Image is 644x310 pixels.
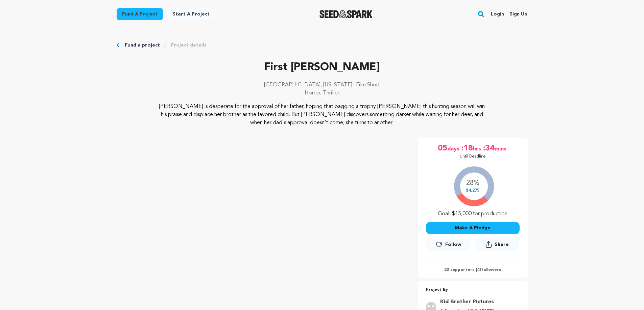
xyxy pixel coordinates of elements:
span: hrs [473,143,482,154]
a: Start a project [167,8,215,20]
a: Follow [426,238,471,251]
span: Share [495,241,509,248]
a: Project details [171,42,207,49]
p: [PERSON_NAME] is desperate for the approval of her father, hoping that bagging a trophy [PERSON_N... [158,103,486,127]
span: :18 [461,143,473,154]
button: Make A Pledge [426,222,520,234]
span: Follow [445,241,461,248]
span: :34 [482,143,495,154]
p: Project By [426,286,520,294]
p: Until Deadline [460,154,486,159]
div: Breadcrumb [117,42,528,49]
p: Horror, Thriller [117,89,528,97]
p: First [PERSON_NAME] [117,59,528,76]
span: mins [495,143,508,154]
a: Login [491,9,504,20]
p: 22 supporters | followers [426,267,520,273]
a: Sign up [509,9,527,20]
img: Seed&Spark Logo Dark Mode [319,10,373,18]
button: Share [475,238,519,251]
span: 41 [477,268,482,272]
span: Share [475,238,519,253]
span: 05 [438,143,447,154]
a: Seed&Spark Homepage [319,10,373,18]
a: Fund a project [117,8,163,20]
p: [GEOGRAPHIC_DATA], [US_STATE] | Film Short [117,81,528,89]
span: days [447,143,461,154]
a: Goto Kid Brother Pictures profile [440,298,516,306]
a: Fund a project [125,42,160,49]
